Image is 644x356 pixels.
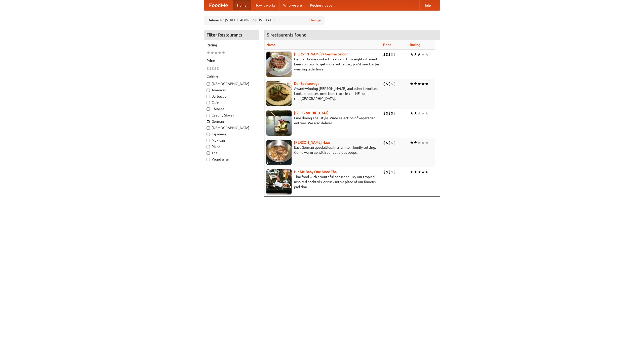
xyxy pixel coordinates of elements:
a: Rating [410,43,420,47]
li: ★ [410,169,414,175]
a: Der Speisewagen [294,82,321,86]
li: ★ [417,81,421,87]
li: ★ [425,110,429,116]
li: $ [207,66,209,71]
input: Pizza [207,145,210,148]
li: ★ [207,50,210,56]
li: ★ [421,140,425,145]
a: Price [383,43,391,47]
li: $ [383,81,386,87]
a: Name [266,43,276,47]
li: ★ [425,140,429,145]
li: $ [388,52,391,57]
h5: Price [207,58,256,63]
label: Mexican [207,138,256,143]
li: $ [393,52,396,57]
label: Barbecue [207,94,256,99]
li: $ [386,169,388,175]
li: ★ [421,169,425,175]
li: $ [393,169,396,175]
b: [GEOGRAPHIC_DATA] [294,111,329,115]
li: ★ [414,81,417,87]
p: Thai food with a youthful bar scene. Try our tropical inspired cocktails, or tuck into a plate of... [266,174,379,189]
b: [PERSON_NAME] Haus [294,140,330,144]
input: [DEMOGRAPHIC_DATA] [207,126,210,130]
li: $ [383,169,386,175]
li: $ [388,140,391,145]
input: German [207,120,210,123]
h4: Filter Restaurants [204,30,259,40]
li: ★ [425,81,429,87]
img: esthers.jpg [266,52,292,77]
label: [DEMOGRAPHIC_DATA] [207,125,256,130]
div: Deliver to: [STREET_ADDRESS][US_STATE] [204,16,325,25]
li: $ [383,110,386,116]
li: ★ [218,50,222,56]
li: ★ [410,81,414,87]
li: ★ [222,50,225,56]
input: Czech / Slovak [207,114,210,117]
li: ★ [417,140,421,145]
li: $ [214,66,217,71]
a: Who we are [279,0,306,10]
li: $ [388,81,391,87]
label: German [207,119,256,124]
input: Mexican [207,139,210,142]
input: Vegetarian [207,158,210,161]
a: Change [309,18,321,23]
p: German home-cooked meals and fifty-eight different beers on tap. To get more authentic, you'd nee... [266,57,379,72]
label: [DEMOGRAPHIC_DATA] [207,81,256,86]
li: ★ [421,81,425,87]
li: ★ [414,169,417,175]
a: FoodMe [204,0,233,10]
p: East German specialties, in a family-friendly setting. Come warm up with our delicious soups. [266,145,379,155]
li: ★ [421,52,425,57]
li: $ [209,66,212,71]
a: Home [233,0,251,10]
li: ★ [414,140,417,145]
li: ★ [410,52,414,57]
li: $ [391,52,393,57]
li: $ [383,52,386,57]
input: [DEMOGRAPHIC_DATA] [207,82,210,86]
li: $ [393,81,396,87]
img: satay.jpg [266,110,292,136]
p: Fine dining Thai-style. Wide selection of vegetarian entrées. We also deliver. [266,115,379,126]
li: $ [388,110,391,116]
h5: Cuisine [207,74,256,79]
li: ★ [210,50,214,56]
a: [PERSON_NAME]'s German Saloon [294,52,348,56]
input: Thai [207,151,210,155]
img: speisewagen.jpg [266,81,292,106]
li: ★ [414,52,417,57]
input: Japanese [207,133,210,136]
a: Hit Me Baby One More Thai [294,170,338,174]
img: babythai.jpg [266,169,292,194]
li: $ [212,66,214,71]
input: American [207,89,210,92]
a: How it works [251,0,279,10]
ng-pluralize: 5 restaurants found! [267,32,308,37]
li: $ [388,169,391,175]
li: $ [383,140,386,145]
li: $ [391,110,393,116]
li: $ [386,81,388,87]
li: $ [393,110,396,116]
input: Barbecue [207,95,210,98]
li: $ [386,140,388,145]
li: $ [391,140,393,145]
label: Thai [207,150,256,155]
label: Vegetarian [207,157,256,162]
li: ★ [425,52,429,57]
img: kohlhaus.jpg [266,140,292,165]
li: ★ [425,169,429,175]
li: ★ [410,110,414,116]
li: ★ [417,169,421,175]
a: Recipe videos [306,0,336,10]
li: $ [386,52,388,57]
a: Help [419,0,435,10]
li: $ [391,169,393,175]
